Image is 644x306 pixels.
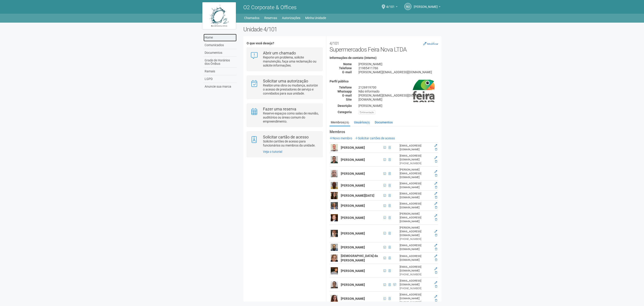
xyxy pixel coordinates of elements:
strong: Categoria [338,110,352,114]
span: Marcelle Junqueiro [414,1,438,9]
h4: O que você deseja? [247,42,322,45]
strong: E-mail [342,94,352,97]
p: Reporte um problema, solicite manutenção, faça uma reclamação ou solicite informações. [263,55,319,67]
div: [EMAIL_ADDRESS][DOMAIN_NAME] [400,265,432,273]
img: user.png [331,281,338,288]
div: [EMAIL_ADDRESS][DOMAIN_NAME] [400,279,432,287]
img: user.png [331,192,338,199]
a: Novo membro [330,136,352,140]
div: [EMAIL_ADDRESS][DOMAIN_NAME] [400,192,432,199]
div: [PERSON_NAME] [355,104,442,108]
strong: Telefone [339,86,352,89]
a: Usuários(5) [353,119,371,126]
img: user.png [331,244,338,251]
div: [PHONE_NUMBER] [400,287,432,290]
strong: [PERSON_NAME] [341,246,365,249]
a: Excluir membro [435,196,437,199]
div: [PHONE_NUMBER] [400,273,432,276]
div: Não informado [355,89,442,93]
div: [EMAIL_ADDRESS][DOMAIN_NAME] [400,254,432,262]
a: Solicitar cartão de acesso Solicite cartões de acesso para funcionários ou membros da unidade. [250,135,319,147]
a: Anuncie sua marca [203,83,237,90]
div: [EMAIL_ADDRESS][DOMAIN_NAME] [400,244,432,251]
strong: Solicitar uma autorização [263,79,308,83]
strong: Abrir um chamado [263,51,296,55]
a: Comunicados [203,41,237,49]
a: MJ [404,3,411,10]
a: Editar membro [434,170,437,173]
strong: E-mail [342,70,352,74]
a: Excluir membro [435,248,437,251]
h2: Unidade 4/101 [243,26,442,33]
strong: Site [346,98,352,101]
strong: [DEMOGRAPHIC_DATA] da [PERSON_NAME] [341,254,378,262]
div: Alimentação [358,110,375,114]
div: [PERSON_NAME] [355,62,442,66]
h4: Informações de contato (interno) [330,56,438,60]
a: Excluir membro [435,186,437,189]
img: logo.jpg [202,2,236,29]
a: Editar membro [434,192,437,195]
a: Excluir membro [435,160,437,163]
a: Grade de Horários dos Ônibus [203,57,237,68]
div: [DOMAIN_NAME] [355,97,442,101]
a: Excluir membro [435,258,437,261]
img: user.png [331,254,338,262]
strong: Telefone [339,66,352,70]
a: Editar membro [434,202,437,205]
a: Editar membro [434,267,437,270]
h4: Perfil público [330,80,438,83]
strong: Whatsapp [337,90,352,93]
a: Editar membro [434,144,437,147]
a: Editar membro [434,182,437,185]
div: [PERSON_NAME][EMAIL_ADDRESS][DOMAIN_NAME] [400,226,432,237]
a: Excluir membro [435,299,437,302]
div: 2126919700 [355,85,442,89]
span: 4/101 [386,1,395,9]
div: [PERSON_NAME][EMAIL_ADDRESS][DOMAIN_NAME] [400,168,432,179]
a: [PERSON_NAME] [414,6,441,9]
a: Fazer uma reserva Reserve espaços como salas de reunião, auditórios ou áreas comum do empreendime... [250,107,319,123]
a: 4/101 [386,6,398,9]
img: user.png [331,267,338,274]
small: Modificar [427,42,438,45]
img: user.png [331,230,338,237]
div: [PERSON_NAME][EMAIL_ADDRESS][DOMAIN_NAME] [400,212,432,223]
a: Excluir membro [435,234,437,237]
strong: Solicitar cartão de acesso [263,135,309,139]
a: Modificar [423,42,438,45]
strong: [PERSON_NAME] [341,204,365,207]
strong: [PERSON_NAME] [341,158,365,162]
a: Membros(25) [330,119,350,126]
img: user.png [331,214,338,221]
strong: [PERSON_NAME] [341,172,365,175]
strong: Descrição [338,104,352,108]
small: (5) [366,121,370,124]
a: Solicitar uma autorização Realize uma obra ou mudança, autorize o acesso de prestadores de serviç... [250,79,319,95]
a: Excluir membro [435,174,437,177]
a: Abrir um chamado Reporte um problema, solicite manutenção, faça uma reclamação ou solicite inform... [250,51,319,67]
a: Documentos [203,49,237,57]
img: user.png [331,156,338,163]
a: Home [203,34,237,41]
a: Editar membro [434,244,437,247]
strong: [PERSON_NAME] [341,283,365,287]
strong: [PERSON_NAME] [341,146,365,149]
a: Editar membro [434,214,437,217]
strong: Membros [330,130,438,134]
a: Solicitar cartões de acesso [355,136,395,140]
a: Editar membro [434,281,437,284]
strong: [PERSON_NAME] [341,297,365,300]
a: LGPD [203,75,237,83]
strong: [PERSON_NAME] [341,184,365,187]
div: [EMAIL_ADDRESS][DOMAIN_NAME] [400,293,432,300]
div: [PHONE_NUMBER] [400,237,432,241]
p: Solicite cartões de acesso para funcionários ou membros da unidade. [263,139,319,147]
a: Excluir membro [435,271,437,274]
a: Editar membro [434,254,437,258]
span: O2 Corporate & Offices [243,4,297,11]
a: Autorizações [282,15,300,21]
small: 4/101 [330,41,339,46]
div: [PERSON_NAME][EMAIL_ADDRESS][DOMAIN_NAME] [355,70,442,74]
img: user.png [331,295,338,302]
